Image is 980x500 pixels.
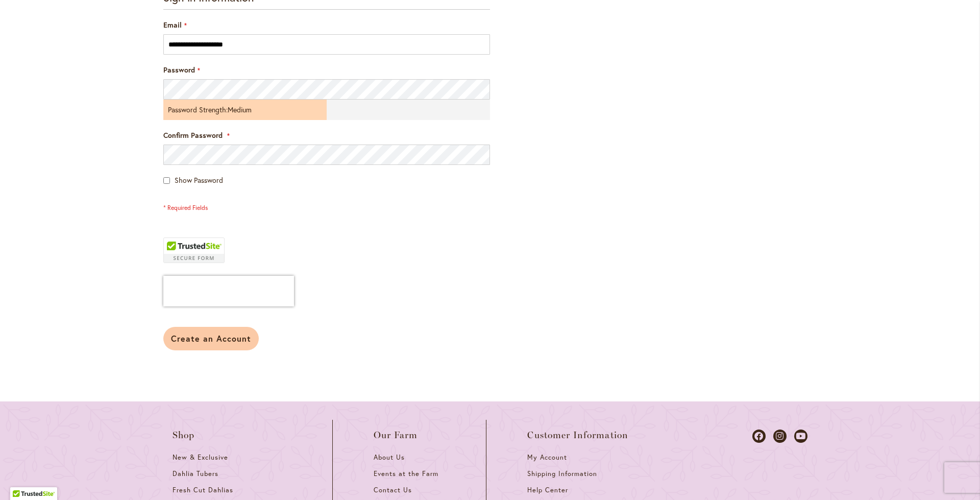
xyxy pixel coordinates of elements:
[527,430,628,440] span: Customer Information
[527,469,597,478] span: Shipping Information
[163,130,223,140] span: Confirm Password
[773,430,787,443] a: Dahlias on Instagram
[228,105,252,114] span: Medium
[794,430,807,443] a: Dahlias on Youtube
[173,453,228,462] span: New & Exclusive
[752,430,766,443] a: Dahlias on Facebook
[163,100,490,120] div: Password Strength:
[374,453,405,462] span: About Us
[374,430,418,440] span: Our Farm
[374,486,412,494] span: Contact Us
[527,453,567,462] span: My Account
[8,464,36,492] iframe: Launch Accessibility Center
[173,430,195,440] span: Shop
[173,486,233,494] span: Fresh Cut Dahlias
[173,469,218,478] span: Dahlia Tubers
[163,237,225,263] div: TrustedSite Certified
[163,327,259,350] button: Create an Account
[163,20,182,30] span: Email
[175,175,223,185] span: Show Password
[171,333,251,344] span: Create an Account
[527,486,568,494] span: Help Center
[163,276,294,306] iframe: reCAPTCHA
[163,65,195,75] span: Password
[374,469,438,478] span: Events at the Farm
